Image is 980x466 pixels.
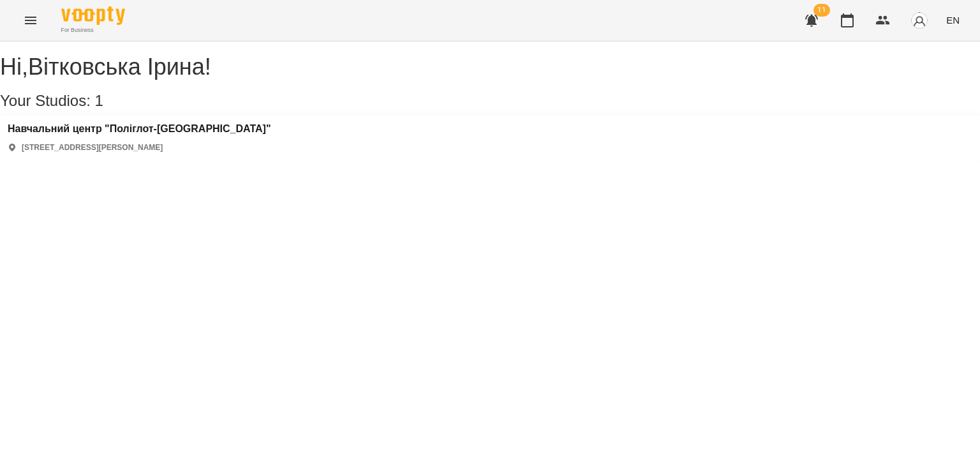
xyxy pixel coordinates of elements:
a: Навчальний центр "Поліглот-[GEOGRAPHIC_DATA]" [8,123,271,135]
span: EN [946,13,960,27]
span: 1 [95,92,103,109]
img: Voopty Logo [61,6,125,25]
p: [STREET_ADDRESS][PERSON_NAME] [22,142,163,153]
button: EN [941,8,965,32]
span: For Business [61,26,125,34]
img: avatar_s.png [910,11,928,29]
button: Menu [15,5,46,36]
span: 11 [813,4,830,17]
